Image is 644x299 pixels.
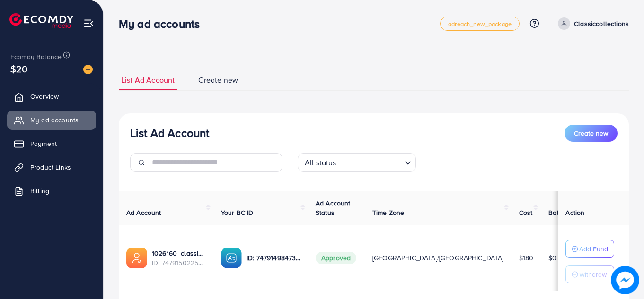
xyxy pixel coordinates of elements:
div: <span class='underline'>1026160_classiccollections_1741375375046</span></br>7479150225404362768 [152,248,206,268]
span: Billing [30,186,49,196]
img: image [614,269,636,291]
span: Create new [198,75,238,85]
img: ic-ads-acc.e4c84228.svg [126,248,147,268]
span: Create new [574,128,608,138]
p: Add Fund [579,243,608,255]
a: adreach_new_package [440,17,520,31]
span: [GEOGRAPHIC_DATA]/[GEOGRAPHIC_DATA] [372,253,504,263]
img: image [83,65,93,74]
p: Withdraw [579,269,607,280]
img: logo [9,13,73,28]
input: Search for option [339,154,401,170]
button: Add Fund [565,240,614,258]
span: $0 [548,253,556,263]
span: Action [565,208,584,217]
span: Ad Account [126,208,161,217]
button: Create new [565,125,618,142]
span: Overview [30,92,59,101]
a: Classiccollections [554,17,629,30]
a: Overview [7,87,96,106]
a: Payment [7,134,96,153]
a: My ad accounts [7,111,96,129]
span: Ad Account Status [316,198,351,217]
p: Classiccollections [574,18,629,29]
span: Product Links [30,162,71,172]
span: Your BC ID [221,208,254,217]
span: Payment [30,139,57,148]
h3: List Ad Account [130,126,209,140]
span: All status [303,156,338,170]
span: adreach_new_package [448,21,512,27]
span: Time Zone [372,208,404,217]
img: menu [83,18,94,29]
span: Approved [316,252,356,264]
span: ID: 7479150225404362768 [152,258,206,267]
span: My ad accounts [30,115,79,125]
a: Product Links [7,158,96,177]
span: Cost [519,208,533,217]
span: Balance [548,208,573,217]
a: Billing [7,181,96,200]
a: 1026160_classiccollections_1741375375046 [152,248,206,258]
span: $20 [10,62,27,76]
span: List Ad Account [121,75,175,85]
span: Ecomdy Balance [10,52,62,61]
button: Withdraw [565,265,614,283]
p: ID: 7479149847333896193 [247,252,300,264]
div: Search for option [298,153,416,172]
span: $180 [519,253,534,263]
h3: My ad accounts [119,17,207,31]
img: ic-ba-acc.ded83a64.svg [221,248,242,268]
